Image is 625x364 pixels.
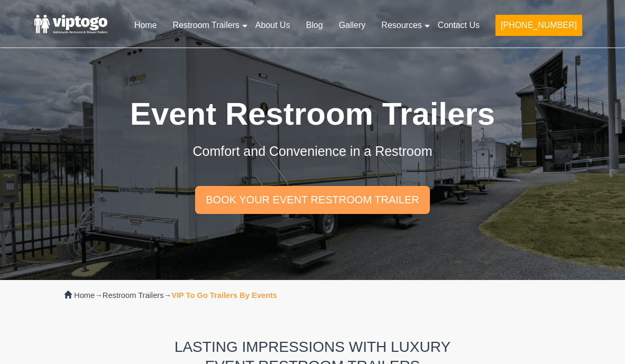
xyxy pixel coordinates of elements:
a: Restroom Trailers [165,14,247,37]
a: Home [126,14,165,37]
a: Contact Us [430,14,488,37]
a: Resources [373,14,429,37]
a: Home [74,291,95,300]
span: Comfort and Convenience in a Restroom [192,144,432,158]
strong: VIP To Go Trailers By Events [171,291,277,300]
span: → → [74,291,277,300]
span: Event Restroom Trailers [130,96,495,132]
a: Restroom Trailers [103,291,164,300]
a: Gallery [331,14,374,37]
a: Book Your Event Restroom Trailer [195,186,430,213]
button: [PHONE_NUMBER] [495,15,582,36]
a: [PHONE_NUMBER] [488,14,590,42]
a: About Us [247,14,298,37]
a: Blog [298,14,331,37]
